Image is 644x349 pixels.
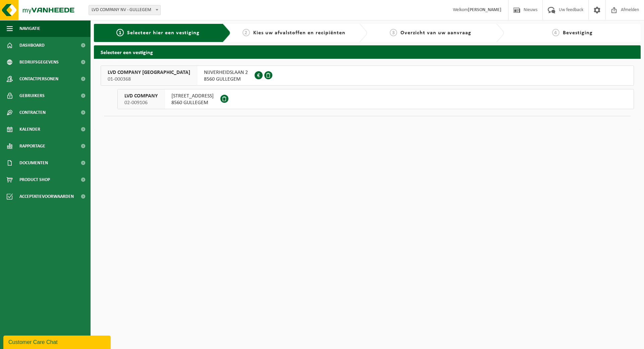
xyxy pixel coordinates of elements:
[552,29,559,36] span: 4
[108,76,190,83] span: 01-000368
[108,69,190,76] span: LVD COMPANY [GEOGRAPHIC_DATA]
[204,69,248,76] span: NIJVERHEIDSLAAN 2
[253,30,345,36] span: Kies uw afvalstoffen en recipiënten
[116,29,124,36] span: 1
[171,99,214,106] span: 8560 GULLEGEM
[19,54,59,71] span: Bedrijfsgegevens
[127,30,200,36] span: Selecteer hier een vestiging
[19,121,40,138] span: Kalender
[117,89,634,109] button: LVD COMPANY 02-009106 [STREET_ADDRESS]8560 GULLEGEM
[101,66,634,86] button: LVD COMPANY [GEOGRAPHIC_DATA] 01-000368 NIJVERHEIDSLAAN 28560 GULLEGEM
[19,104,46,121] span: Contracten
[204,76,248,83] span: 8560 GULLEGEM
[89,5,161,15] span: LVD COMPANY NV - GULLEGEM
[390,29,397,36] span: 3
[19,155,48,171] span: Documenten
[19,37,45,54] span: Dashboard
[89,5,160,15] span: LVD COMPANY NV - GULLEGEM
[171,93,214,99] span: [STREET_ADDRESS]
[3,334,112,349] iframe: chat widget
[124,99,158,106] span: 02-009106
[19,138,45,155] span: Rapportage
[19,87,45,104] span: Gebruikers
[19,188,74,205] span: Acceptatievoorwaarden
[19,171,50,188] span: Product Shop
[400,30,471,36] span: Overzicht van uw aanvraag
[243,29,250,36] span: 2
[19,71,58,87] span: Contactpersonen
[94,45,641,58] h2: Selecteer een vestiging
[468,7,501,12] strong: [PERSON_NAME]
[124,93,158,99] span: LVD COMPANY
[563,30,593,36] span: Bevestiging
[19,20,40,37] span: Navigatie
